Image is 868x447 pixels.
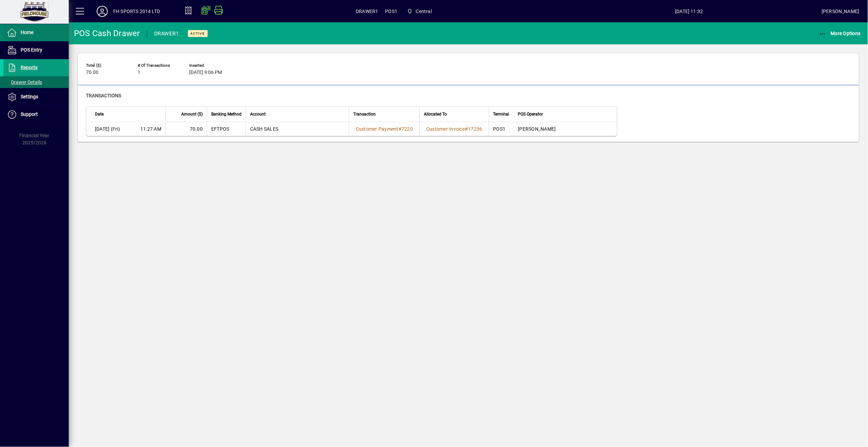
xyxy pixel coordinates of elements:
span: Drawer Details [7,79,42,85]
span: POS Operator [518,110,543,118]
span: Settings [21,94,38,99]
td: EFTPOS [207,122,246,136]
span: Banking Method [211,110,242,118]
span: Customer Payment [356,126,398,132]
span: [DATE] 11:32 [557,6,822,17]
span: Account [250,110,266,118]
a: Support [3,106,69,123]
span: Customer Invoice [426,126,465,132]
td: POS1 [489,122,514,136]
div: DRAWER1 [154,28,179,39]
span: POS Entry [21,47,42,53]
td: 70.00 [165,122,207,136]
a: POS Entry [3,42,69,59]
span: Date [95,110,104,118]
span: [DATE] 9:06 PM [189,70,222,75]
a: Drawer Details [3,76,69,88]
span: Inserted [189,63,231,68]
span: Central [416,6,432,17]
span: # [465,126,468,132]
span: # of Transactions [138,63,179,68]
span: Active [191,31,205,36]
span: DRAWER1 [356,6,378,17]
a: Settings [3,88,69,106]
span: Allocated To [424,110,447,118]
span: 1 [138,70,140,75]
span: Amount ($) [181,110,203,118]
span: 17236 [468,126,482,132]
span: # [398,126,401,132]
span: Central [404,5,435,18]
button: More Options [817,27,863,40]
a: Customer Invoice#17236 [424,125,485,133]
div: [PERSON_NAME] [822,6,859,17]
button: Profile [91,5,113,18]
span: More Options [819,31,861,36]
span: Total ($) [86,63,127,68]
span: Support [21,111,38,117]
td: [PERSON_NAME] [514,122,617,136]
span: 11:27 AM [140,126,161,132]
span: Terminal [493,110,510,118]
span: [DATE] (Fri) [95,126,120,132]
span: Reports [21,65,37,70]
a: Home [3,24,69,41]
span: 7220 [401,126,413,132]
span: Transactions [86,93,121,98]
span: POS1 [385,6,398,17]
a: Customer Payment#7220 [353,125,415,133]
span: Home [21,30,33,35]
div: FH SPORTS 2014 LTD [113,6,160,17]
td: CASH SALES [246,122,349,136]
span: 70.00 [86,70,98,75]
span: Transaction [353,110,376,118]
div: POS Cash Drawer [74,28,140,39]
